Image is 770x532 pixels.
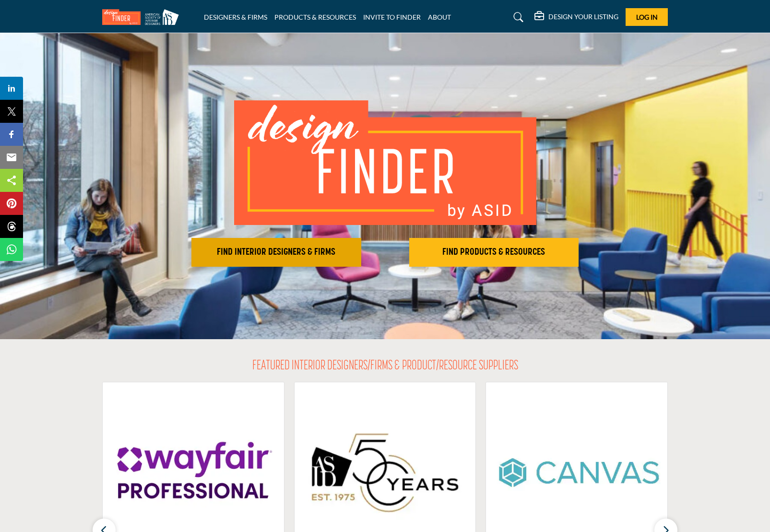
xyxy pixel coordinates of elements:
[504,10,530,25] a: Search
[234,100,536,225] img: image
[412,247,576,258] h2: FIND PRODUCTS & RESOURCES
[534,12,618,23] div: DESIGN YOUR LISTING
[274,13,356,21] a: PRODUCTS & RESOURCES
[626,8,668,26] button: Log In
[194,247,358,258] h2: FIND INTERIOR DESIGNERS & FIRMS
[252,358,518,375] h2: FEATURED INTERIOR DESIGNERS/FIRMS & PRODUCT/RESOURCE SUPPLIERS
[548,12,618,21] h5: DESIGN YOUR LISTING
[428,13,451,21] a: ABOUT
[363,13,421,21] a: INVITE TO FINDER
[102,9,184,25] img: Site Logo
[204,13,267,21] a: DESIGNERS & FIRMS
[191,238,361,267] button: FIND INTERIOR DESIGNERS & FIRMS
[409,238,579,267] button: FIND PRODUCTS & RESOURCES
[636,13,658,21] span: Log In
